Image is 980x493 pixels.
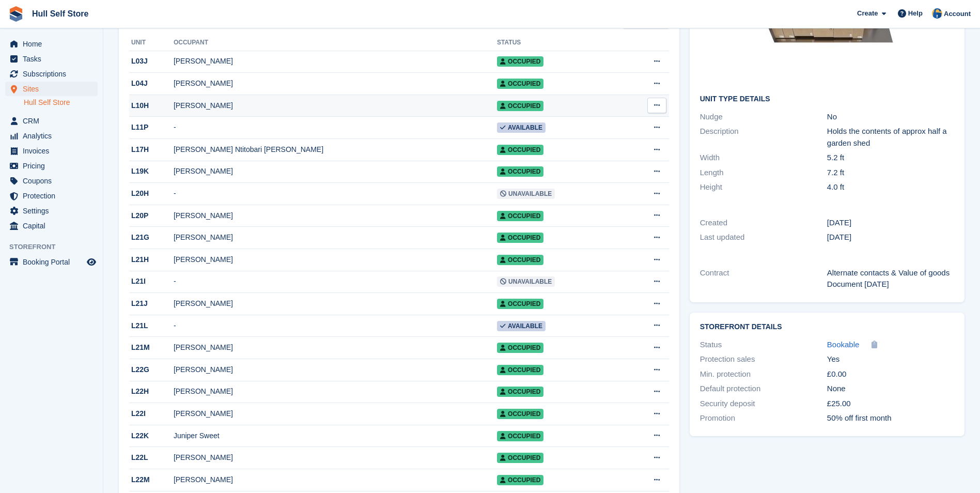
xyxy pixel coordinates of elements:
div: Yes [827,353,954,365]
span: Occupied [497,255,543,265]
a: Bookable [827,339,860,351]
div: Description [700,126,827,149]
div: [PERSON_NAME] [174,342,497,353]
div: Nudge [700,111,827,123]
div: L21J [129,298,174,309]
div: L22L [129,452,174,463]
span: Available [497,122,546,133]
span: CRM [23,114,85,128]
span: Help [908,8,923,19]
div: 4.0 ft [827,181,954,193]
span: Unavailable [497,276,555,287]
div: [PERSON_NAME] [174,298,497,309]
a: menu [5,159,98,173]
span: Capital [23,219,85,233]
div: [PERSON_NAME] [174,386,497,397]
a: menu [5,114,98,128]
td: - [174,183,497,205]
h2: Unit Type details [700,95,954,103]
span: Occupied [497,166,543,177]
td: - [174,117,497,139]
a: menu [5,255,98,269]
div: L17H [129,144,174,155]
div: L22K [129,430,174,441]
div: L10H [129,100,174,111]
div: £0.00 [827,368,954,380]
span: Booking Portal [23,255,85,269]
div: [PERSON_NAME] [174,56,497,67]
a: Preview store [85,256,98,268]
h2: Storefront Details [700,323,954,331]
a: menu [5,204,98,218]
span: Occupied [497,409,543,419]
div: [PERSON_NAME] [174,78,497,89]
div: L20H [129,188,174,199]
div: [PERSON_NAME] [174,364,497,375]
span: Pricing [23,159,85,173]
span: Occupied [497,211,543,221]
div: L21G [129,232,174,243]
div: [PERSON_NAME] [174,166,497,177]
div: Status [700,339,827,351]
div: L19K [129,166,174,177]
div: Height [700,181,827,193]
div: Security deposit [700,398,827,410]
span: Occupied [497,101,543,111]
th: Status [497,35,622,51]
a: Hull Self Store [28,5,92,22]
div: L22M [129,474,174,485]
div: L22G [129,364,174,375]
div: [PERSON_NAME] [174,232,497,243]
span: Occupied [497,475,543,485]
a: menu [5,67,98,81]
span: Subscriptions [23,67,85,81]
span: Occupied [497,431,543,441]
div: Length [700,167,827,179]
div: [PERSON_NAME] [174,474,497,485]
td: - [174,315,497,337]
div: L21H [129,254,174,265]
a: menu [5,37,98,51]
div: Juniper Sweet [174,430,497,441]
span: Coupons [23,174,85,188]
div: L04J [129,78,174,89]
div: [PERSON_NAME] [174,210,497,221]
div: Width [700,152,827,164]
div: 5.2 ft [827,152,954,164]
span: Sites [23,82,85,96]
div: £25.00 [827,398,954,410]
span: Occupied [497,79,543,89]
span: Occupied [497,387,543,397]
div: L22I [129,408,174,419]
span: Account [944,9,971,19]
a: menu [5,219,98,233]
th: Occupant [174,35,497,51]
img: Hull Self Store [932,8,942,19]
span: Occupied [497,365,543,375]
div: L03J [129,56,174,67]
div: L21M [129,342,174,353]
div: L20P [129,210,174,221]
div: Alternate contacts & Value of goods Document [DATE] [827,267,954,290]
div: L21L [129,320,174,331]
span: Occupied [497,299,543,309]
img: stora-icon-8386f47178a22dfd0bd8f6a31ec36ba5ce8667c1dd55bd0f319d3a0aa187defe.svg [8,6,24,22]
td: - [174,271,497,293]
div: L22H [129,386,174,397]
span: Occupied [497,233,543,243]
div: Holds the contents of approx half a garden shed [827,126,954,149]
div: [PERSON_NAME] [174,100,497,111]
a: menu [5,82,98,96]
span: Create [857,8,878,19]
span: Occupied [497,56,543,67]
span: Bookable [827,340,860,349]
a: menu [5,52,98,66]
div: 50% off first month [827,412,954,424]
span: Analytics [23,129,85,143]
div: [PERSON_NAME] [174,452,497,463]
div: Last updated [700,232,827,243]
span: Tasks [23,52,85,66]
div: [DATE] [827,217,954,229]
div: L11P [129,122,174,133]
span: Occupied [497,145,543,155]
